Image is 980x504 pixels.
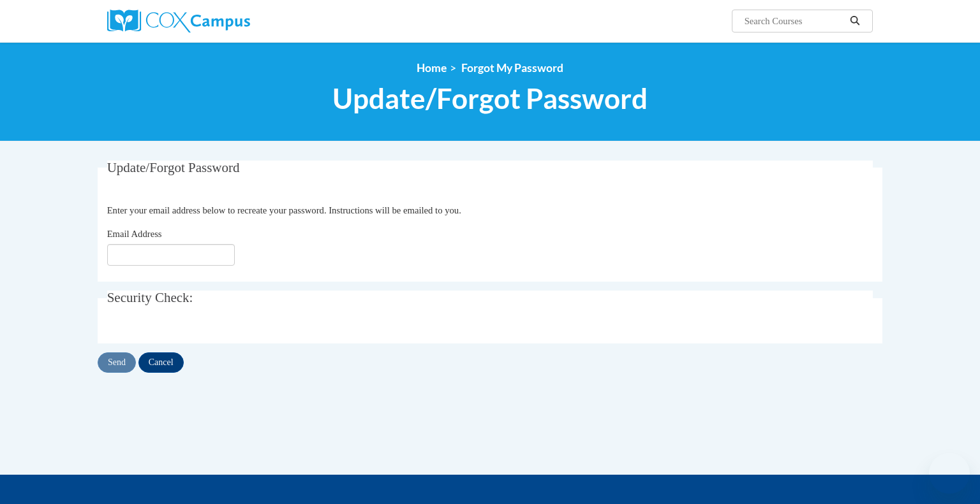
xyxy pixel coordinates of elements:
[107,205,461,215] span: Enter your email address below to recreate your password. Instructions will be emailed to you.
[107,229,162,239] span: Email Address
[332,82,648,115] span: Update/Forgot Password
[107,160,240,175] span: Update/Forgot Password
[743,13,845,29] input: Search Courses
[417,61,447,75] a: Home
[107,244,235,266] input: Email
[107,290,193,305] span: Security Check:
[929,453,970,494] iframe: Button to launch messaging window
[845,13,865,29] button: Search
[107,10,350,32] a: Cox Campus
[107,10,250,32] img: Cox Campus
[138,352,184,373] input: Cancel
[461,61,563,75] span: Forgot My Password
